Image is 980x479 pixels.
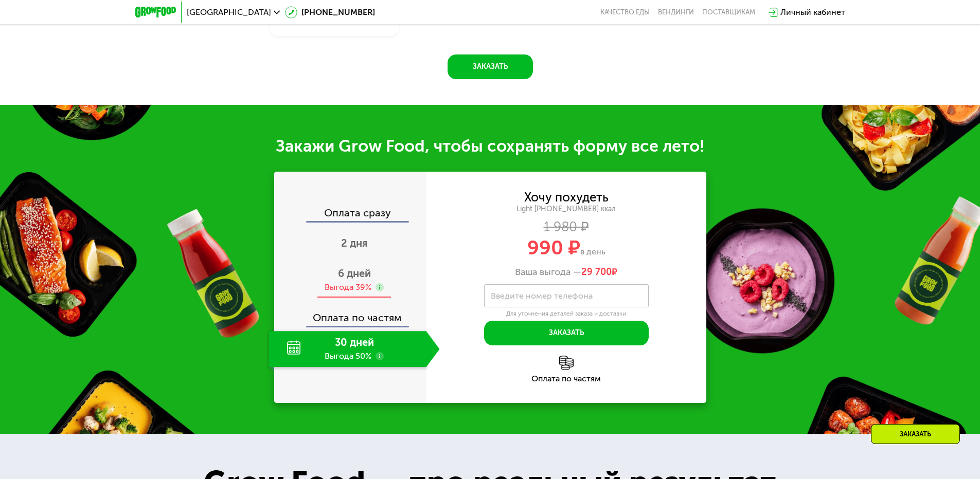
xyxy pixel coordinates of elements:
[325,282,371,293] div: Выгода 39%
[581,267,617,278] span: ₽
[580,247,605,256] span: в день
[871,424,960,444] div: Заказать
[484,321,649,345] button: Заказать
[484,310,649,318] div: Для уточнения деталей заказа и доставки
[491,293,593,299] label: Введите номер телефона
[524,192,609,203] div: Хочу похудеть
[600,8,650,16] a: Качество еды
[426,222,706,233] div: 1 980 ₽
[581,266,612,278] span: 29 700
[426,205,706,214] div: Light [PHONE_NUMBER] ккал
[780,6,845,19] div: Личный кабинет
[285,6,375,19] a: [PHONE_NUMBER]
[187,8,271,16] span: [GEOGRAPHIC_DATA]
[702,8,755,16] div: поставщикам
[275,208,426,221] div: Оплата сразу
[426,375,706,383] div: Оплата по частям
[559,356,574,370] img: l6xcnZfty9opOoJh.png
[275,302,426,326] div: Оплата по частям
[658,8,694,16] a: Вендинги
[426,267,706,278] div: Ваша выгода —
[448,54,533,79] button: Заказать
[338,267,371,280] span: 6 дней
[527,236,580,260] span: 990 ₽
[341,237,368,249] span: 2 дня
